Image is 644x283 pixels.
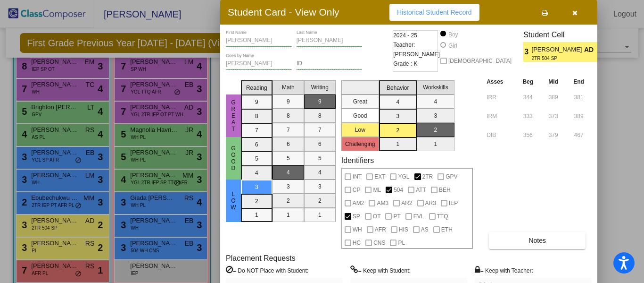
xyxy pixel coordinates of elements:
span: OT [373,211,381,222]
span: YGL [398,171,409,182]
span: Grade : K [393,59,417,69]
span: PL [398,237,405,249]
h3: Student Cell [523,30,605,39]
span: HC [353,237,361,249]
span: 2024 - 25 [393,31,417,40]
span: AR2 [401,197,412,209]
th: Asses [484,77,515,87]
span: AS [421,224,429,235]
span: [DEMOGRAPHIC_DATA] [448,55,512,67]
span: WH [353,224,362,235]
span: Teacher: [PERSON_NAME] [393,40,440,59]
span: Notes [528,237,546,244]
span: 2TR 504 SP [532,55,578,62]
span: CNS [373,237,385,249]
span: IEP [449,197,458,209]
span: ETH [441,224,453,235]
span: Great [229,99,238,132]
th: Mid [541,77,566,87]
input: assessment [487,90,512,104]
span: PT [393,211,400,222]
span: BEH [439,184,451,196]
span: SP [353,211,360,222]
div: Girl [448,42,457,50]
span: GPV [446,171,457,182]
th: End [566,77,592,87]
input: assessment [487,109,512,123]
span: AFR [375,224,386,235]
span: AM3 [377,197,388,209]
h3: Student Card - View Only [228,6,339,18]
span: TTQ [437,211,448,222]
label: = Do NOT Place with Student: [226,266,308,275]
span: HIS [399,224,408,235]
span: AR3 [425,197,436,209]
div: Boy [448,30,458,39]
span: Good [229,145,238,172]
input: goes by name [226,60,292,67]
button: Historical Student Record [389,4,479,21]
span: EVL [413,211,424,222]
label: = Keep with Teacher: [475,266,533,275]
span: EXT [374,171,385,182]
span: 2 [597,46,605,58]
span: ML [373,184,381,196]
span: Historical Student Record [397,9,472,16]
button: Notes [489,232,586,249]
span: [PERSON_NAME] [532,45,584,55]
label: Placement Requests [226,254,296,263]
span: ATT [416,184,426,196]
input: assessment [487,128,512,142]
span: 3 [523,46,531,58]
span: 2TR [422,171,433,182]
span: AD [584,45,597,55]
span: INT [353,171,362,182]
span: AM2 [353,197,364,209]
span: Low [229,191,238,211]
label: = Keep with Student: [350,266,411,275]
span: 504 [394,184,403,196]
label: Identifiers [341,156,374,165]
th: Beg [515,77,541,87]
span: CP [353,184,361,196]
